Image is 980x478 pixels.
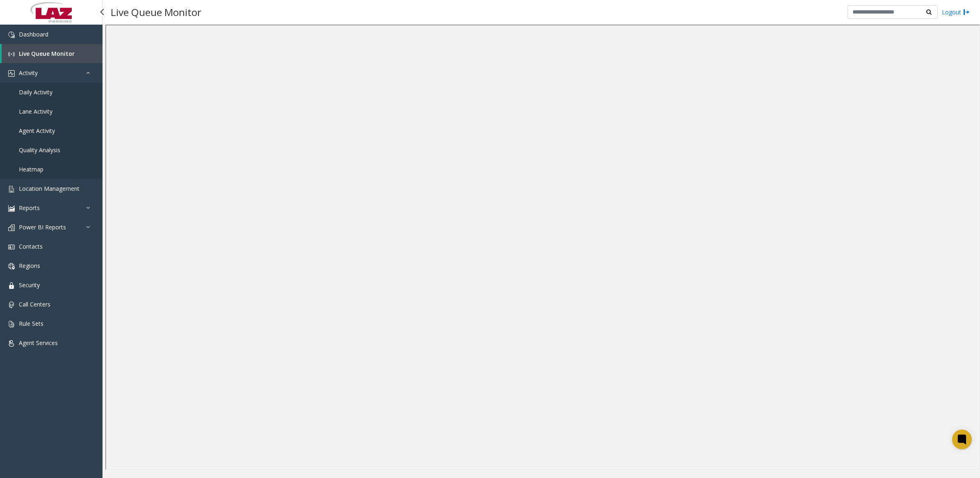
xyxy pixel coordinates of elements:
[19,204,40,212] span: Reports
[19,165,43,173] span: Heatmap
[8,224,15,231] img: 'icon'
[8,321,15,327] img: 'icon'
[19,50,75,57] span: Live Queue Monitor
[8,244,15,250] img: 'icon'
[8,70,15,77] img: 'icon'
[942,8,970,16] a: Logout
[19,107,52,115] span: Lane Activity
[19,300,50,308] span: Call Centers
[8,302,15,308] img: 'icon'
[19,320,43,327] span: Rule Sets
[19,281,40,289] span: Security
[107,2,205,22] h3: Live Queue Monitor
[8,186,15,192] img: 'icon'
[19,223,66,231] span: Power BI Reports
[8,263,15,270] img: 'icon'
[19,185,80,192] span: Location Management
[8,51,15,57] img: 'icon'
[963,8,970,16] img: logout
[19,242,43,250] span: Contacts
[19,127,55,135] span: Agent Activity
[8,32,15,38] img: 'icon'
[19,88,52,96] span: Daily Activity
[19,262,40,270] span: Regions
[19,146,60,154] span: Quality Analysis
[19,30,48,38] span: Dashboard
[8,340,15,347] img: 'icon'
[2,44,103,63] a: Live Queue Monitor
[8,282,15,289] img: 'icon'
[19,69,38,77] span: Activity
[19,339,58,347] span: Agent Services
[8,205,15,212] img: 'icon'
